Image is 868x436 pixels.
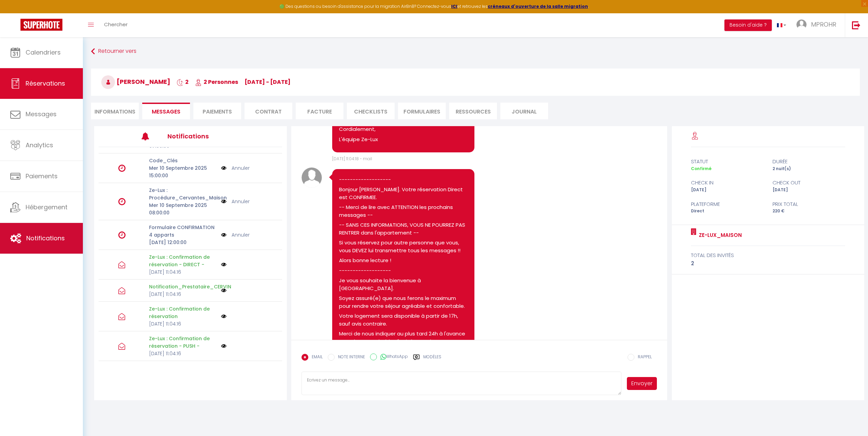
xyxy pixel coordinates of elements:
[451,3,457,9] a: ICI
[232,164,250,172] a: Annuler
[691,259,845,268] div: 2
[101,77,170,86] span: [PERSON_NAME]
[691,166,711,171] span: Confirmé
[377,354,408,361] label: WhatsApp
[339,312,468,328] p: Votre logement sera disponible à partir de 17h, sauf avis contraire.
[339,257,468,265] p: Alors bonne lecture !
[449,103,497,119] li: Ressources
[149,305,217,320] p: Ze-Lux : Confirmation de réservation
[193,103,241,119] li: Paiements
[335,354,365,361] label: NOTE INTERNE
[20,19,62,31] img: Super Booking
[149,320,217,328] p: [DATE] 11:04:16
[221,198,226,205] img: NO IMAGE
[232,198,250,205] a: Annuler
[339,267,468,275] p: -------------------
[149,268,217,276] p: [DATE] 11:04:16
[339,186,464,201] span: Bonjour [PERSON_NAME]. Votre réservation Direct est CONFIRMEE.
[339,125,376,133] span: Cordialement,
[339,136,468,144] p: L'équipe Ze-Lux
[339,239,468,254] p: Si vous réservez pour autre personne que vous, vous DEVEZ lui transmettre tous les messages !!
[149,186,217,201] p: Ze-Lux : Procédure_Cervantes_Maison
[149,290,217,298] p: [DATE] 11:04:16
[149,239,217,246] p: [DATE] 12:00:00
[724,19,772,31] button: Besoin d'aide ?
[301,167,322,188] img: avatar.png
[221,262,226,267] img: NO IMAGE
[167,129,244,144] h3: Notifications
[296,103,343,119] li: Facture
[149,224,217,239] p: Formulaire CONFIRMATION 4 apparts
[332,156,372,162] span: [DATE] 11:04:18 - mail
[687,157,768,166] div: statut
[687,179,768,187] div: check in
[423,354,441,366] label: Modèles
[791,13,845,37] a: ... MPROHR
[26,79,65,88] span: Réservations
[149,157,217,164] p: Code_Clés
[91,45,860,58] a: Retourner vers
[26,110,57,118] span: Messages
[687,200,768,208] div: Plateforme
[308,354,323,361] label: EMAIL
[634,354,652,361] label: RAPPEL
[339,277,422,292] span: Je vous souhaite la bienvenue à [GEOGRAPHIC_DATA].
[221,288,226,293] img: NO IMAGE
[149,350,217,357] p: [DATE] 11:04:16
[26,48,61,57] span: Calendriers
[339,221,468,237] p: -- SANS CES INFORMATIONS, VOUS NE POURREZ PAS RENTRER dans l'appartement --
[339,330,467,345] span: Merci de nous indiquer au plus tard 24h à l'avance votre heure probable d'arrivée sur place.
[149,335,217,350] p: Ze-Lux : Confirmation de réservation - PUSH -
[195,78,238,86] span: 2 Personnes
[232,231,250,239] a: Annuler
[177,78,189,86] span: 2
[91,103,139,119] li: Informations
[26,203,68,211] span: Hébergement
[696,231,742,239] a: Ze-Lux_MAISON
[687,208,768,214] div: Direct
[149,253,217,268] p: Ze-Lux : Confirmation de réservation - DIRECT -
[339,295,468,310] p: Soyez assuré(e) que nous ferons le maximum pour rendre votre séjour agréable et confortable.
[500,103,548,119] li: Journal
[26,234,65,242] span: Notifications
[627,377,657,390] button: Envoyer
[152,108,180,116] span: Messages
[221,231,226,239] img: NO IMAGE
[149,283,217,290] p: Notification_Prestataire_CERVIN
[691,251,845,259] div: total des invités
[339,176,391,183] span: -------------------
[339,204,468,219] p: -- Merci de lire avec ATTENTION les prochains messages --
[398,103,446,119] li: FORMULAIRES
[687,187,768,193] div: [DATE]
[221,164,226,172] img: NO IMAGE
[149,164,217,179] p: Mer 10 Septembre 2025 15:00:00
[5,3,26,23] button: Ouvrir le widget de chat LiveChat
[245,103,292,119] li: Contrat
[245,78,291,86] span: [DATE] - [DATE]
[221,343,226,349] img: NO IMAGE
[26,172,58,180] span: Paiements
[221,314,226,319] img: NO IMAGE
[26,141,53,149] span: Analytics
[488,3,588,9] a: créneaux d'ouverture de la salle migration
[347,103,395,119] li: CHECKLISTS
[149,201,217,216] p: Mer 10 Septembre 2025 08:00:00
[104,21,128,28] span: Chercher
[99,13,133,37] a: Chercher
